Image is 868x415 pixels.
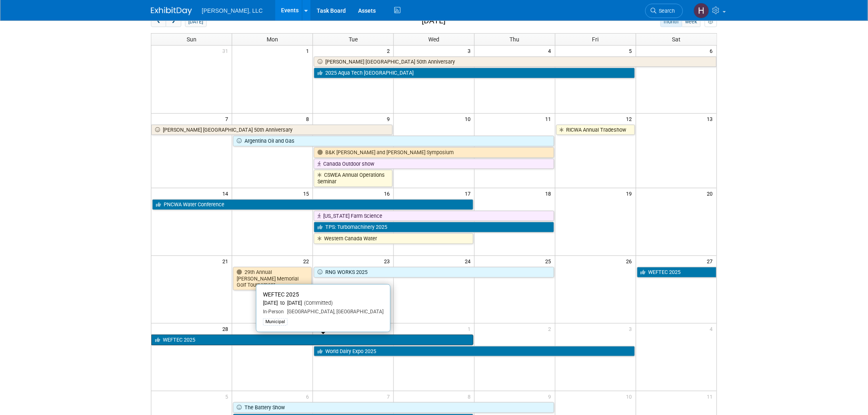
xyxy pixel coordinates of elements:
span: 21 [222,256,232,266]
span: Search [656,8,675,14]
a: WEFTEC 2025 [637,267,717,278]
div: Municipal [263,318,288,326]
span: 11 [545,114,555,124]
span: In-Person [263,309,284,315]
a: PNCWA Water Conference [152,199,473,210]
span: 10 [626,391,636,401]
span: Wed [428,36,439,43]
a: [PERSON_NAME] [GEOGRAPHIC_DATA] 50th Anniversary [314,57,717,67]
span: 28 [222,324,232,334]
span: 2 [386,46,393,56]
button: [DATE] [185,16,207,27]
button: prev [151,16,166,27]
span: 6 [305,391,313,401]
span: 15 [302,188,313,198]
span: 7 [224,114,232,124]
a: Argentina Oil and Gas [233,136,554,146]
span: 14 [222,188,232,198]
div: [DATE] to [DATE] [263,300,384,307]
a: [US_STATE] Farm Science [314,211,554,221]
span: 26 [626,256,636,266]
span: 20 [706,188,717,198]
span: 6 [709,46,717,56]
span: 5 [628,46,636,56]
span: WEFTEC 2025 [263,291,299,298]
a: [PERSON_NAME] [GEOGRAPHIC_DATA] 50th Anniversary [151,125,393,135]
span: [PERSON_NAME], LLC [202,7,263,14]
span: 27 [706,256,717,266]
a: The Battery Show [233,402,554,413]
span: Mon [267,36,278,43]
button: myCustomButton [705,16,717,27]
span: 9 [386,114,393,124]
a: 29th Annual [PERSON_NAME] Memorial Golf Tournament [233,267,312,290]
span: 12 [626,114,636,124]
a: TPS: Turbomachinery 2025 [314,222,554,233]
span: 24 [464,256,474,266]
span: 7 [386,391,393,401]
span: 13 [706,114,717,124]
span: 11 [706,391,717,401]
a: WEFTEC 2025 [151,335,473,345]
a: World Dairy Expo 2025 [314,346,635,357]
span: 2 [548,324,555,334]
span: 31 [222,46,232,56]
span: 9 [548,391,555,401]
i: Personalize Calendar [708,19,713,25]
a: RICWA Annual Tradeshow [556,125,635,135]
span: Thu [510,36,520,43]
img: Hannah Mulholland [694,3,709,18]
span: 4 [709,324,717,334]
span: 3 [467,46,474,56]
a: Canada Outdoor show [314,159,554,169]
h2: [DATE] [422,16,445,25]
span: 8 [467,391,474,401]
a: B&K [PERSON_NAME] and [PERSON_NAME] Symposium [314,147,554,158]
span: 10 [464,114,474,124]
span: 8 [305,114,313,124]
span: (Committed) [302,300,333,306]
span: Sun [187,36,196,43]
span: 3 [628,324,636,334]
span: 1 [467,324,474,334]
span: 22 [302,256,313,266]
a: Western Canada Water [314,233,473,244]
span: 18 [545,188,555,198]
span: 1 [305,46,313,56]
a: RNG WORKS 2025 [314,267,554,278]
button: week [682,16,701,27]
button: next [166,16,181,27]
span: 16 [383,188,393,198]
a: Search [645,4,683,18]
a: 2025 Aqua Tech [GEOGRAPHIC_DATA] [314,68,635,78]
span: 25 [545,256,555,266]
span: 19 [626,188,636,198]
span: Fri [592,36,599,43]
span: [GEOGRAPHIC_DATA], [GEOGRAPHIC_DATA] [284,309,384,315]
span: 5 [224,391,232,401]
span: 4 [548,46,555,56]
span: Tue [349,36,358,43]
img: ExhibitDay [151,7,192,15]
a: CSWEA Annual Operations Seminar [314,170,393,187]
span: 17 [464,188,474,198]
span: Sat [672,36,681,43]
span: 23 [383,256,393,266]
button: month [660,16,682,27]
